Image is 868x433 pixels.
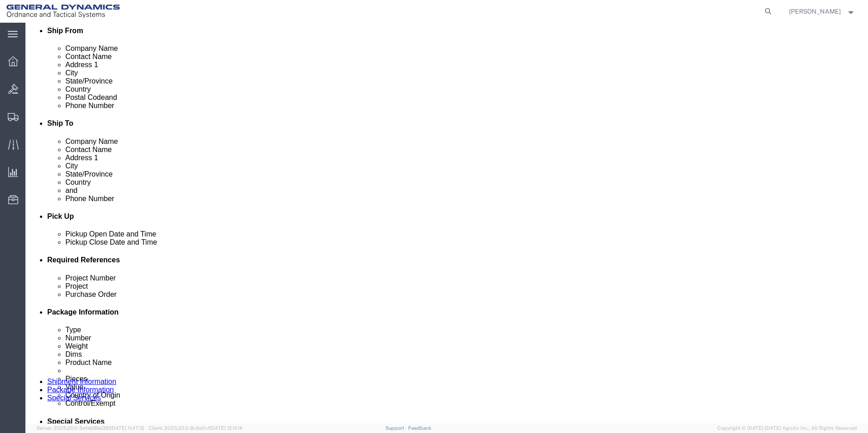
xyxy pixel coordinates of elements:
[408,425,431,431] a: Feedback
[717,424,857,432] span: Copyright © [DATE]-[DATE] Agistix Inc., All Rights Reserved
[210,425,242,431] span: [DATE] 12:11:14
[148,425,242,431] span: Client: 2025.20.0-8c6e0cf
[789,6,841,16] span: Mark Bradley
[789,6,856,17] button: [PERSON_NAME]
[385,425,408,431] a: Support
[36,425,144,431] span: Server: 2025.20.0-5efa686e39f
[110,425,144,431] span: [DATE] 11:47:12
[25,23,868,423] iframe: FS Legacy Container
[6,5,120,18] img: logo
